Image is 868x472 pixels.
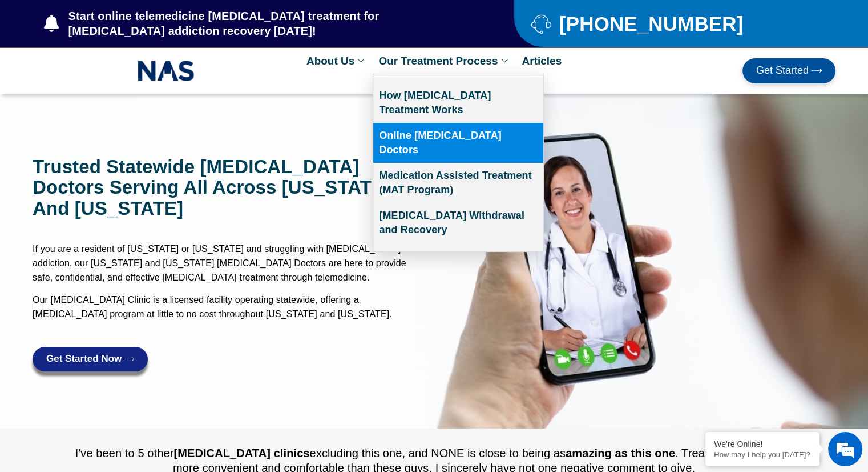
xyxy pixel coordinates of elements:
a: Get Started [742,58,835,83]
a: About Us [301,48,373,74]
span: Get Started Now [46,354,122,365]
a: [MEDICAL_DATA] Withdrawal and Recovery [373,203,543,243]
a: Articles [516,48,567,74]
div: We're Online! [714,439,811,449]
h1: Trusted Statewide [MEDICAL_DATA] doctors serving all across [US_STATE] and [US_STATE] [33,157,429,219]
p: How may I help you today? [714,450,811,459]
a: Start online telemedicine [MEDICAL_DATA] treatment for [MEDICAL_DATA] addiction recovery [DATE]! [44,9,469,38]
span: [PHONE_NUMBER] [556,17,743,31]
a: [PHONE_NUMBER] [531,14,807,34]
p: If you are a resident of [US_STATE] or [US_STATE] and struggling with [MEDICAL_DATA] addiction, o... [33,242,429,285]
span: Get Started [756,65,809,77]
a: How [MEDICAL_DATA] Treatment Works [373,83,543,123]
b: [MEDICAL_DATA] clinics [173,447,309,459]
b: amazing as this one [566,447,675,459]
a: Online [MEDICAL_DATA] Doctors [373,123,543,163]
span: Start online telemedicine [MEDICAL_DATA] treatment for [MEDICAL_DATA] addiction recovery [DATE]! [66,9,469,38]
a: Medication Assisted Treatment (MAT Program) [373,163,543,203]
p: Our [MEDICAL_DATA] Clinic is a licensed facility operating statewide, offering a [MEDICAL_DATA] p... [33,293,429,321]
a: Get Started Now [33,347,148,371]
a: Our Treatment Process [373,48,516,74]
img: NAS_email_signature-removebg-preview.png [138,58,195,84]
